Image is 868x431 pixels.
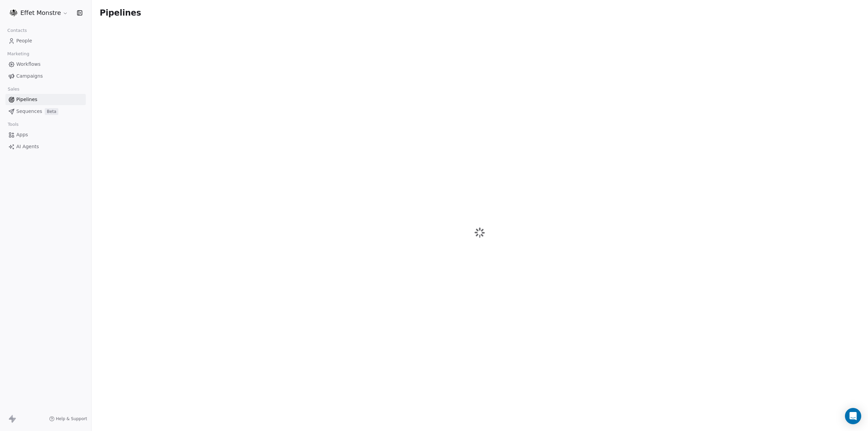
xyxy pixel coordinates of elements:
[5,141,86,152] a: AI Agents
[4,25,30,36] span: Contacts
[5,106,86,117] a: SequencesBeta
[4,49,32,59] span: Marketing
[5,71,86,82] a: Campaigns
[9,9,18,17] img: 97485486_3081046785289558_2010905861240651776_n.png
[5,59,86,70] a: Workflows
[16,108,42,115] span: Sequences
[49,416,87,422] a: Help & Support
[5,119,21,130] span: Tools
[100,8,141,18] span: Pipelines
[8,7,70,19] button: Effet Monstre
[845,408,861,424] div: Open Intercom Messenger
[16,96,37,103] span: Pipelines
[16,143,39,150] span: AI Agents
[16,61,41,68] span: Workflows
[56,416,87,422] span: Help & Support
[5,35,86,46] a: People
[45,108,58,115] span: Beta
[5,129,86,140] a: Apps
[16,131,28,138] span: Apps
[16,37,32,44] span: People
[5,84,22,94] span: Sales
[5,94,86,105] a: Pipelines
[16,73,43,80] span: Campaigns
[20,8,61,17] span: Effet Monstre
